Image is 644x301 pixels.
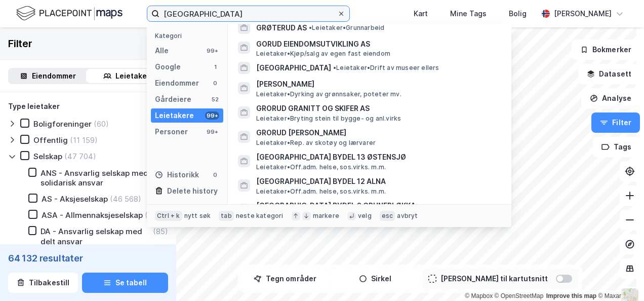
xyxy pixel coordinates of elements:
div: 99+ [205,47,219,55]
a: Improve this map [546,292,596,299]
div: 64 132 resultater [8,252,168,265]
div: Type leietaker [8,100,60,112]
div: Historikk [155,169,199,181]
span: [GEOGRAPHIC_DATA] BYDEL 2 GRUNERLØKKA [256,200,499,212]
button: Bokmerker [572,40,640,60]
div: (11 159) [70,135,98,145]
span: GRORUD GRANITT OG SKIFER AS [256,102,499,115]
div: Delete history [167,185,218,197]
div: Leietakere [155,109,194,122]
div: neste kategori [236,212,284,220]
button: Analyse [581,88,640,108]
div: 1 [211,63,219,71]
div: Personer [155,126,188,138]
div: [PERSON_NAME] til kartutsnitt [440,273,548,285]
div: esc [380,211,395,221]
input: Søk på adresse, matrikkel, gårdeiere, leietakere eller personer [159,6,337,21]
span: • [309,24,312,31]
button: Tilbakestill [8,273,78,293]
div: 0 [211,79,219,87]
div: tab [219,211,234,221]
button: Tags [593,137,640,157]
div: DA - Ansvarlig selskap med delt ansvar [41,227,151,246]
div: Filter [8,35,32,52]
div: Boligforeninger [33,119,92,129]
span: Leietaker • Dyrking av grønnsaker, poteter mv. [256,90,401,98]
div: AS - Aksjeselskap [42,194,108,204]
div: Mine Tags [450,8,487,20]
span: Leietaker • Off.adm. helse, sos.virks. m.m. [256,187,386,196]
div: Leietakere [115,70,154,82]
div: (46 568) [110,194,141,204]
div: Alle [155,45,169,57]
span: GORUD EIENDOMSUTVIKLING AS [256,38,499,50]
div: nytt søk [184,212,211,220]
a: OpenStreetMap [495,292,544,299]
div: ASA - Allmennaksjeselskap [42,210,143,220]
a: Mapbox [465,292,493,299]
span: GRORUD [PERSON_NAME] [256,127,499,139]
div: (194) [145,210,164,220]
div: Offentlig [33,135,68,145]
div: Ctrl + k [155,211,182,221]
img: logo.f888ab2527a4732fd821a326f86c7f29.svg [16,5,123,22]
div: 52 [211,95,219,103]
button: Se tabell [82,273,168,293]
div: [PERSON_NAME] [554,8,612,20]
div: Kontrollprogram for chat [593,252,644,301]
div: Kategori [155,32,223,40]
span: Leietaker • Rep. av skotøy og lærvarer [256,139,376,147]
span: Leietaker • Off.adm. helse, sos.virks. m.m. [256,163,386,171]
div: (47 704) [64,152,96,161]
span: [PERSON_NAME] [256,78,499,90]
button: Tegn områder [242,269,328,289]
div: Kart [414,8,428,20]
button: Datasett [578,64,640,84]
span: Leietaker • Bryting stein til bygge- og anl.virks [256,115,401,123]
span: [GEOGRAPHIC_DATA] BYDEL 13 ØSTENSJØ [256,151,499,163]
span: [GEOGRAPHIC_DATA] [256,62,331,74]
div: avbryt [397,212,418,220]
span: [GEOGRAPHIC_DATA] BYDEL 12 ALNA [256,175,499,187]
div: Selskap [33,152,62,161]
div: Eiendommer [32,70,76,82]
iframe: Chat Widget [593,252,644,301]
div: Eiendommer [155,77,199,89]
button: Filter [591,112,640,133]
div: 0 [211,171,219,179]
div: markere [313,212,339,220]
div: Google [155,61,181,73]
span: • [333,64,336,71]
span: GRØTERUD AS [256,22,307,34]
button: Sirkel [332,269,418,289]
div: ANS - Ansvarlig selskap med solidarisk ansvar [41,168,150,187]
div: 99+ [205,111,219,120]
div: (85) [153,227,168,236]
div: 99+ [205,128,219,136]
div: (60) [94,119,109,129]
span: Leietaker • Kjøp/salg av egen fast eiendom [256,50,390,58]
div: Bolig [509,8,527,20]
span: Leietaker • Grunnarbeid [309,24,384,32]
div: velg [358,212,372,220]
span: Leietaker • Drift av museer ellers [333,64,439,72]
div: Gårdeiere [155,93,191,105]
